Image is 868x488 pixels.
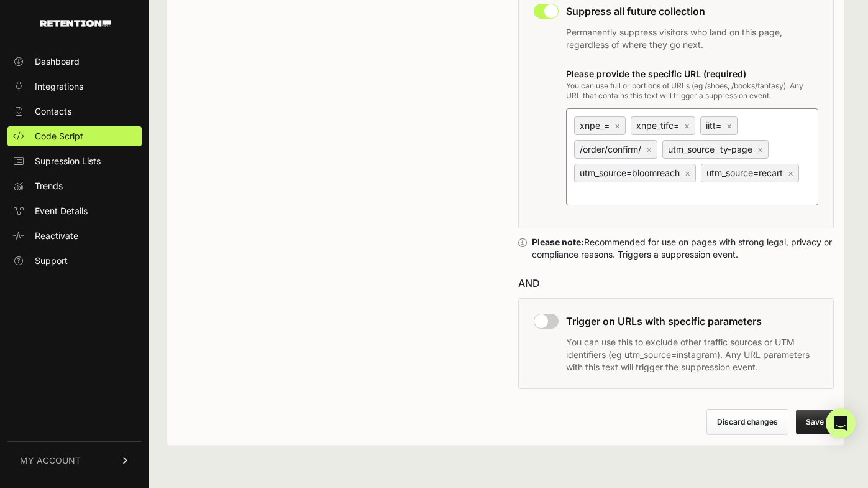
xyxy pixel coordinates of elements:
a: Integrations [7,77,142,96]
span: Support [35,255,68,267]
a: × [684,120,690,131]
a: Trends [7,176,142,196]
a: Supression Lists [7,151,142,171]
div: /order/confirm/ [574,140,657,159]
h3: Suppress all future collection [566,4,819,19]
span: Event Details [35,205,88,217]
p: You can use full or portions of URLs (eg /shoes, /books/fantasy). Any URL that contains this text... [566,81,819,101]
p: Permanently suppress visitors who land on this page, regardless of where they go next. [566,26,819,51]
label: Please provide the specific URL (required) [566,68,746,79]
span: Dashboard [35,55,80,68]
span: Code Script [35,130,83,143]
div: utm_source=bloomreach [574,164,696,182]
div: xnpe_= [574,116,626,135]
a: Reactivate [7,226,142,246]
button: Discard changes [706,409,788,435]
div: Open Intercom Messenger [826,408,856,438]
strong: Please note: [532,237,584,247]
div: utm_source=recart [701,164,799,182]
img: Retention.com [40,20,111,27]
span: Contacts [35,105,71,118]
span: MY ACCOUNT [20,454,81,467]
a: × [757,144,763,154]
a: Event Details [7,201,142,221]
a: Code Script [7,126,142,146]
span: Integrations [35,80,83,93]
a: × [646,144,652,154]
button: Save [796,410,834,434]
a: Support [7,251,142,271]
div: Recommended for use on pages with strong legal, privacy or compliance reasons. Triggers a suppres... [532,236,834,261]
input: xnpe_=×xnpe_tifc=×iitt=×/order/confirm/×utm_source=ty-page×utm_source=bloomreach×utm_source=recart× [572,185,727,200]
span: Supression Lists [35,155,101,167]
h3: Trigger on URLs with specific parameters [566,314,819,329]
div: utm_source=ty-page [662,140,769,159]
a: × [726,120,732,131]
span: Reactivate [35,230,78,242]
div: AND [518,276,834,291]
a: × [685,167,690,178]
a: Contacts [7,101,142,121]
p: You can use this to exclude other traffic sources or UTM identifiers (eg utm_source=instagram). A... [566,336,819,373]
a: × [614,120,620,131]
a: Dashboard [7,52,142,72]
div: xnpe_tifc= [631,116,695,135]
div: iitt= [700,116,738,135]
a: × [788,167,793,178]
a: MY ACCOUNT [7,441,142,479]
span: Trends [35,180,63,192]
